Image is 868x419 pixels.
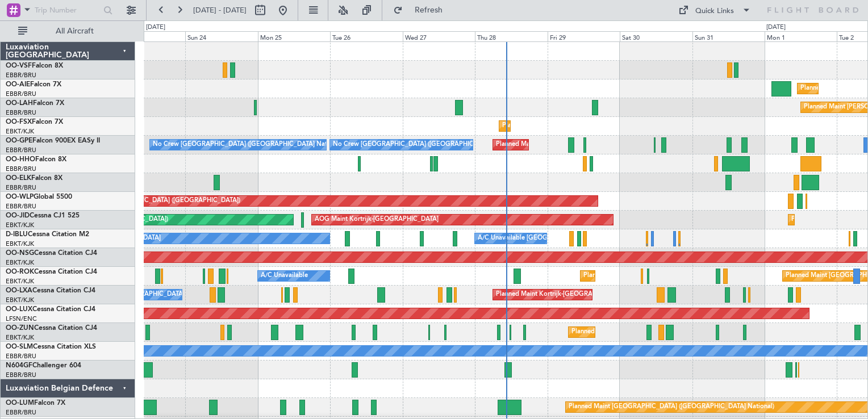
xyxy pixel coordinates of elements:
a: OO-AIEFalcon 7X [6,81,61,88]
div: AOG Maint Kortrijk-[GEOGRAPHIC_DATA] [315,211,439,228]
a: EBBR/BRU [6,371,36,379]
span: OO-JID [6,212,30,219]
a: EBBR/BRU [6,146,36,154]
a: OO-LUXCessna Citation CJ4 [6,306,95,313]
a: OO-LUMFalcon 7X [6,400,65,407]
span: OO-AIE [6,81,30,88]
a: EBBR/BRU [6,352,36,361]
div: Mon 1 [765,31,837,41]
a: EBKT/KJK [6,296,34,304]
div: Quick Links [695,6,734,17]
div: No Crew [GEOGRAPHIC_DATA] ([GEOGRAPHIC_DATA] National) [333,136,523,153]
a: EBBR/BRU [6,108,36,117]
span: OO-LUX [6,306,32,313]
div: Sat 30 [620,31,692,41]
div: No Crew [GEOGRAPHIC_DATA] ([GEOGRAPHIC_DATA] National) [153,136,343,153]
div: [DATE] [766,23,786,32]
div: Sat 23 [113,31,185,41]
a: OO-LXACessna Citation CJ4 [6,287,95,294]
a: EBKT/KJK [6,333,34,342]
span: OO-FSX [6,119,32,125]
a: OO-ROKCessna Citation CJ4 [6,269,97,275]
a: OO-GPEFalcon 900EX EASy II [6,137,100,144]
a: EBKT/KJK [6,258,34,267]
button: Quick Links [673,1,757,19]
a: OO-WLPGlobal 5500 [6,194,72,200]
a: LFSN/ENC [6,315,37,323]
span: OO-LAH [6,100,33,107]
a: EBBR/BRU [6,165,36,173]
a: OO-JIDCessna CJ1 525 [6,212,80,219]
a: OO-SLMCessna Citation XLS [6,343,96,350]
a: EBKT/KJK [6,221,34,229]
span: [DATE] - [DATE] [193,5,247,15]
input: Trip Number [35,2,100,19]
span: All Aircraft [30,27,120,35]
div: Fri 29 [548,31,620,41]
span: OO-HHO [6,156,35,163]
div: Planned Maint Kortrijk-[GEOGRAPHIC_DATA] [502,118,635,135]
a: OO-HHOFalcon 8X [6,156,66,163]
span: OO-LUM [6,400,34,407]
div: Planned Maint Kortrijk-[GEOGRAPHIC_DATA] [496,286,628,303]
div: A/C Unavailable [GEOGRAPHIC_DATA]-[GEOGRAPHIC_DATA] [478,230,659,247]
div: A/C Unavailable [261,267,308,284]
a: EBBR/BRU [6,183,36,192]
span: OO-WLP [6,194,34,200]
span: OO-NSG [6,250,34,257]
span: OO-SLM [6,343,33,350]
a: OO-NSGCessna Citation CJ4 [6,250,97,257]
a: N604GFChallenger 604 [6,362,81,369]
a: EBKT/KJK [6,127,34,136]
a: EBBR/BRU [6,71,36,79]
div: Planned Maint Kortrijk-[GEOGRAPHIC_DATA] [571,324,704,341]
a: EBKT/KJK [6,240,34,248]
a: EBBR/BRU [6,202,36,211]
span: OO-LXA [6,287,32,294]
span: OO-ROK [6,269,34,275]
div: Tue 26 [330,31,402,41]
a: EBKT/KJK [6,277,34,286]
a: EBBR/BRU [6,90,36,98]
a: OO-ZUNCessna Citation CJ4 [6,325,97,332]
a: D-IBLUCessna Citation M2 [6,231,89,238]
div: Planned Maint [GEOGRAPHIC_DATA] ([GEOGRAPHIC_DATA] National) [496,136,702,153]
a: EBBR/BRU [6,408,36,417]
div: Sun 24 [185,31,257,41]
div: Wed 27 [403,31,475,41]
div: Mon 25 [258,31,330,41]
span: OO-ZUN [6,325,34,332]
button: Refresh [388,1,456,19]
span: OO-VSF [6,62,32,69]
a: OO-LAHFalcon 7X [6,100,64,107]
div: Planned Maint [GEOGRAPHIC_DATA] ([GEOGRAPHIC_DATA] National) [569,399,774,416]
span: OO-ELK [6,175,31,182]
a: OO-VSFFalcon 8X [6,62,63,69]
div: Planned Maint [GEOGRAPHIC_DATA] ([GEOGRAPHIC_DATA]) [61,192,240,209]
a: OO-FSXFalcon 7X [6,119,63,125]
button: All Aircraft [12,22,123,40]
a: OO-ELKFalcon 8X [6,175,62,182]
div: [DATE] [146,23,165,32]
div: Sun 31 [692,31,765,41]
span: N604GF [6,362,32,369]
div: Planned Maint Kortrijk-[GEOGRAPHIC_DATA] [583,267,716,284]
div: Thu 28 [475,31,547,41]
span: OO-GPE [6,137,32,144]
span: D-IBLU [6,231,28,238]
span: Refresh [405,6,453,14]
